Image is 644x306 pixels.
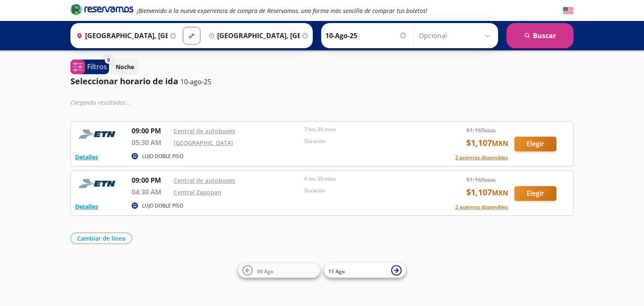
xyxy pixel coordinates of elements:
[142,202,183,210] p: LUJO DOBLE PISO
[75,202,98,211] button: Detalles
[514,186,556,201] button: Elegir
[132,137,169,148] p: 05:30 AM
[75,126,121,143] img: RESERVAMOS
[116,62,134,71] p: Noche
[304,126,431,133] p: 7 hrs 30 mins
[70,99,130,106] em: Cargando resultados ...
[455,203,508,211] button: 2 asientos disponibles
[107,57,110,64] span: 0
[75,175,121,192] img: RESERVAMOS
[70,3,133,16] i: Brand Logo
[87,62,107,72] p: Filtros
[111,59,139,75] button: Noche
[70,60,109,74] button: 0Filtros
[455,154,508,161] button: 2 asientos disponibles
[70,3,133,18] a: Brand Logo
[304,175,431,183] p: 6 hrs 30 mins
[466,175,496,184] span: $ 1,165
[174,127,235,135] a: Central de autobuses
[506,23,574,48] button: Buscar
[328,267,345,275] span: 11 Ago
[325,25,408,46] input: Elegir Fecha
[75,153,98,161] button: Detalles
[174,176,235,184] a: Central de autobuses
[73,25,168,46] input: Buscar Origen
[419,25,494,46] input: Opcional
[132,126,169,136] p: 09:00 PM
[132,175,169,185] p: 09:00 PM
[466,186,508,199] span: $ 1,107
[492,188,508,197] small: MXN
[205,25,300,46] input: Buscar Destino
[304,137,431,145] p: Duración
[485,177,496,183] small: MXN
[492,139,508,148] small: MXN
[514,137,556,151] button: Elegir
[70,75,178,88] p: Seleccionar horario de ida
[174,188,221,196] a: Central Zapopan
[466,126,496,135] span: $ 1,165
[132,187,169,197] p: 04:30 AM
[70,233,132,244] button: Cambiar de línea
[142,153,183,160] p: LUJO DOBLE PISO
[257,267,273,275] span: 09 Ago
[238,263,320,278] button: 09 Ago
[174,139,233,147] a: [GEOGRAPHIC_DATA]
[180,77,211,87] p: 10-ago-25
[137,7,427,15] em: ¡Bienvenido a la nueva experiencia de compra de Reservamos, una forma más sencilla de comprar tus...
[466,137,508,149] span: $ 1,107
[485,127,496,134] small: MXN
[304,187,431,194] p: Duración
[563,5,574,16] button: English
[324,263,406,278] button: 11 Ago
